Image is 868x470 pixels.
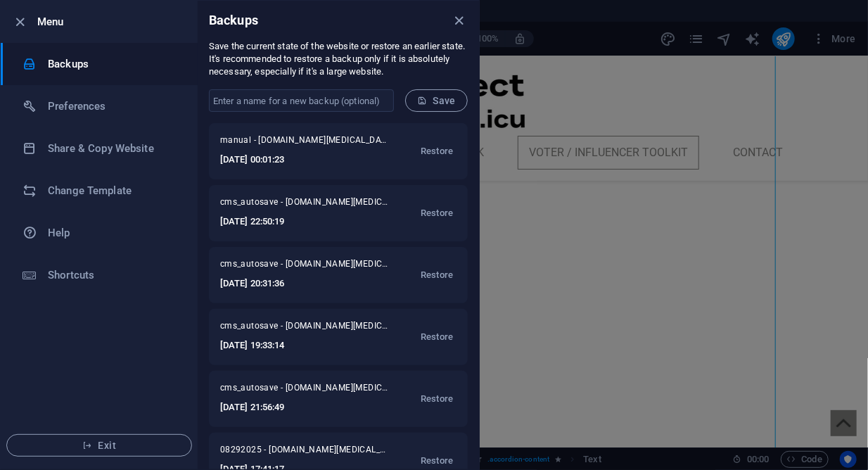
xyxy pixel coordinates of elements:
h6: Shortcuts [48,267,178,284]
span: Restore [421,390,453,407]
h6: Change Template [48,182,178,199]
a: Help [1,212,198,254]
p: Save the current state of the website or restore an earlier state. It's recommended to restore a ... [209,40,468,78]
button: Restore [417,134,457,168]
span: cms_autosave - [DOMAIN_NAME][MEDICAL_DATA] [220,196,389,213]
button: Restore [417,196,457,230]
button: Save [405,89,468,112]
span: 08292025 - [DOMAIN_NAME][MEDICAL_DATA] [220,444,389,461]
h6: Help [48,224,178,241]
span: manual - [DOMAIN_NAME][MEDICAL_DATA] [220,134,389,151]
button: Restore [417,258,457,292]
span: Restore [421,329,453,345]
span: Restore [421,205,453,222]
h6: [DATE] 21:56:49 [220,399,389,416]
h6: Backups [48,56,178,72]
span: cms_autosave - [DOMAIN_NAME][MEDICAL_DATA] [220,258,389,275]
h6: Preferences [48,98,178,115]
h6: Share & Copy Website [48,140,178,157]
button: Restore [417,382,457,416]
h6: Menu [37,13,186,30]
h6: [DATE] 22:50:19 [220,213,389,230]
h6: [DATE] 00:01:23 [220,151,389,168]
span: Exit [18,440,180,451]
button: Exit [6,434,192,457]
input: Enter a name for a new backup (optional) [209,89,394,112]
span: Restore [421,452,453,469]
h6: Backups [209,12,258,29]
span: cms_autosave - [DOMAIN_NAME][MEDICAL_DATA] [220,320,389,337]
button: Restore [417,320,457,354]
span: Restore [421,143,453,160]
button: close [451,12,468,29]
h6: [DATE] 20:31:36 [220,275,389,292]
h6: [DATE] 19:33:14 [220,337,389,354]
span: Restore [421,267,453,284]
span: Save [417,95,456,106]
span: cms_autosave - [DOMAIN_NAME][MEDICAL_DATA] [220,382,389,399]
